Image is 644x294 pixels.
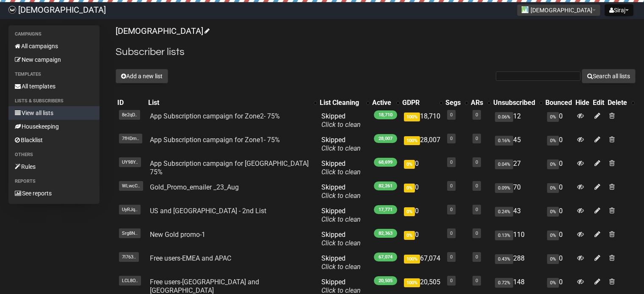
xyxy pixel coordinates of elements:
a: 0 [475,207,478,212]
a: 0 [475,278,478,283]
a: Click to clean [321,168,361,176]
th: GDPR: No sort applied, activate to apply an ascending sort [401,97,444,109]
span: Skipped [321,231,361,247]
a: Blacklist [8,133,100,147]
td: 0 [544,180,574,203]
a: 0 [450,183,453,189]
th: ARs: No sort applied, activate to apply an ascending sort [469,97,492,109]
span: 67,074 [374,253,397,261]
span: 20,505 [374,276,397,285]
a: All campaigns [8,39,100,53]
span: 7fHDm.. [119,134,142,143]
a: App Subscription campaign for Zone1- 75% [150,136,280,144]
span: 0.06% [495,112,513,122]
a: 0 [450,231,453,236]
td: 0 [544,203,574,227]
span: 0% [547,231,559,240]
span: 0% [404,184,415,192]
span: LCL8O.. [119,276,141,286]
th: Segs: No sort applied, activate to apply an ascending sort [444,97,469,109]
th: Unsubscribed: No sort applied, activate to apply an ascending sort [492,97,544,109]
li: Reports [8,176,100,187]
a: Click to clean [321,215,361,223]
span: 100% [404,255,420,264]
a: 0 [475,136,478,141]
td: 12 [492,109,544,132]
td: 288 [492,251,544,275]
a: 0 [450,136,453,141]
span: 7l763.. [119,252,139,262]
td: 70 [492,180,544,203]
span: Skipped [321,159,361,176]
span: 100% [404,136,420,145]
a: 0 [450,254,453,260]
li: Campaigns [8,29,100,39]
th: Bounced: No sort applied, sorting is disabled [544,97,574,109]
div: Hide [575,99,589,107]
span: 0% [547,159,559,169]
a: Click to clean [321,263,361,271]
a: Click to clean [321,121,361,129]
img: 61ace9317f7fa0068652623cbdd82cc4 [8,6,16,14]
span: 0% [547,183,559,193]
a: New campaign [8,53,100,66]
a: Housekeeping [8,120,100,133]
th: Hide: No sort applied, sorting is disabled [574,97,591,109]
span: 0% [404,160,415,169]
button: Siraj [605,4,633,16]
th: Edit: No sort applied, sorting is disabled [591,97,606,109]
li: Others [8,150,100,160]
td: 27 [492,156,544,180]
span: 0.43% [495,254,513,264]
span: Skipped [321,207,361,223]
td: 45 [492,132,544,156]
div: Segs [445,99,461,107]
span: 100% [404,278,420,287]
a: Rules [8,160,100,173]
a: 0 [475,231,478,236]
div: Active [372,99,392,107]
div: ARs [471,99,483,107]
span: Skipped [321,254,361,271]
a: View all lists [8,106,100,120]
span: WLwcC.. [119,181,143,191]
span: 17,771 [374,205,397,214]
span: 18,710 [374,110,397,119]
td: 0 [544,109,574,132]
td: 0 [401,227,444,251]
span: Srg8N.. [119,228,141,238]
span: 0% [547,207,559,217]
span: 68,699 [374,158,397,167]
a: Free users-EMEA and APAC [150,254,231,262]
span: Skipped [321,136,361,152]
div: List Cleaning [320,99,362,107]
a: 0 [475,183,478,189]
td: 0 [401,203,444,227]
span: 0% [404,207,415,216]
a: App Subscription campaign for [GEOGRAPHIC_DATA] 75% [150,159,309,176]
a: Click to clean [321,144,361,152]
a: US and [GEOGRAPHIC_DATA] - 2nd List [150,207,266,215]
button: Search all lists [582,69,636,83]
span: 0.16% [495,136,513,146]
td: 110 [492,227,544,251]
th: Active: No sort applied, activate to apply an ascending sort [370,97,401,109]
span: Skipped [321,183,361,200]
a: Click to clean [321,239,361,247]
td: 0 [544,132,574,156]
a: 0 [450,112,453,118]
td: 0 [401,156,444,180]
span: 0.09% [495,183,513,193]
span: 8e2qD.. [119,110,140,120]
a: 0 [475,159,478,165]
a: See reports [8,187,100,200]
span: 28,007 [374,134,397,143]
th: List Cleaning: No sort applied, activate to apply an ascending sort [318,97,370,109]
a: 0 [475,112,478,118]
a: [DEMOGRAPHIC_DATA] [116,26,208,36]
td: 28,007 [401,132,444,156]
div: GDPR [402,99,435,107]
a: Gold_Promo_emailer _23_Aug [150,183,239,191]
h2: Subscriber lists [116,44,636,60]
div: Unsubscribed [493,99,535,107]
